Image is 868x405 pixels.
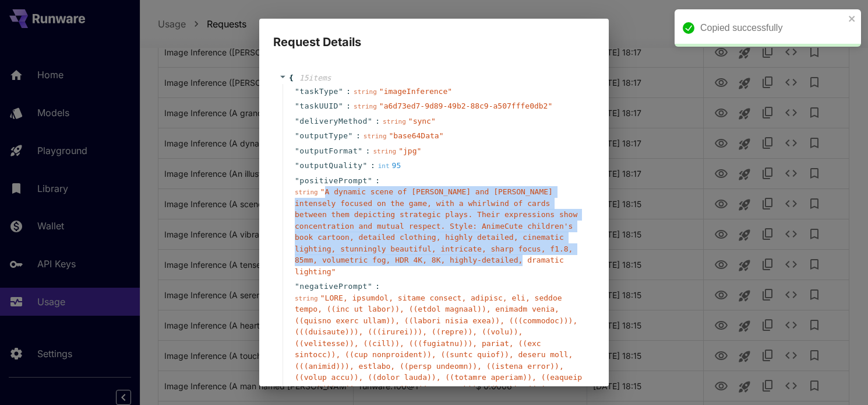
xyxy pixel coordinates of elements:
span: " [295,161,299,170]
span: string [295,295,318,302]
div: Copied successfully [700,21,845,35]
span: " [295,146,299,155]
span: deliveryMethod [299,116,368,127]
span: string [383,118,406,125]
span: " [295,87,299,96]
span: outputFormat [299,145,358,157]
span: " [338,87,343,96]
span: " sync " [408,117,436,125]
span: string [354,88,377,96]
span: outputQuality [299,160,362,172]
span: " [368,176,372,185]
span: string [295,188,318,196]
span: " imageInference " [379,87,452,96]
span: " [338,102,343,110]
span: " [358,146,362,155]
span: : [346,100,351,112]
span: int [378,162,390,170]
span: taskUUID [299,100,338,112]
span: " [295,282,299,291]
span: " [295,176,299,185]
span: : [371,160,375,172]
span: " [295,131,299,140]
span: " base64Data " [389,131,444,140]
span: " [368,117,372,125]
span: " [363,161,368,170]
div: 95 [378,160,401,172]
h2: Request Details [259,19,609,51]
span: string [373,148,396,155]
span: positivePrompt [299,175,368,187]
span: : [375,116,380,127]
span: " [295,117,299,125]
span: string [364,132,387,140]
span: " [348,131,353,140]
span: : [366,145,371,157]
span: taskType [299,86,338,97]
span: { [289,72,294,84]
span: : [375,175,380,187]
span: " A dynamic scene of [PERSON_NAME] and [PERSON_NAME] intensely focused on the game, with a whirlw... [295,187,577,276]
span: " [368,282,372,291]
span: negativePrompt [299,281,368,292]
span: " [295,102,299,110]
span: : [375,281,380,292]
span: " a6d73ed7-9d89-49b2-88c9-a507fffe0db2 " [379,102,552,110]
span: outputType [299,130,348,142]
span: : [356,130,361,142]
span: " jpg " [398,146,421,155]
span: string [354,103,377,110]
span: 15 item s [299,74,331,82]
button: close [848,14,856,23]
span: : [346,86,351,97]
